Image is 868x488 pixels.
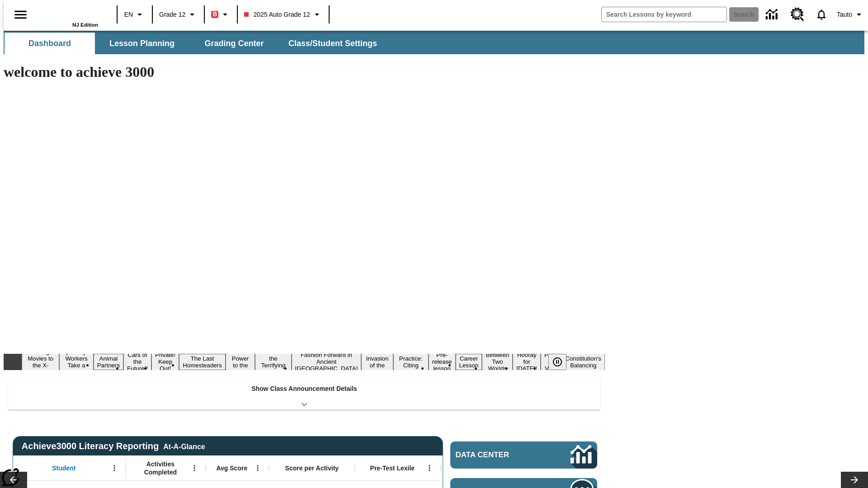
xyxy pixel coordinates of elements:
button: Dashboard [5,33,95,54]
a: Data Center [450,441,597,469]
span: Activities Completed [131,460,190,476]
button: Open Menu [188,461,201,475]
a: Notifications [810,3,833,26]
button: Slide 2 Labor Day: Workers Take a Stand [59,347,93,377]
a: Data Center [760,2,785,27]
button: Open Menu [423,461,436,475]
button: Slide 1 Taking Movies to the X-Dimension [22,347,59,377]
button: Language: EN, Select a language [120,6,149,23]
button: Slide 9 Fashion Forward in Ancient Rome [292,350,362,373]
p: Show Class Announcement Details [251,384,357,394]
span: 2025 Auto Grade 12 [244,10,310,19]
button: Slide 8 Attack of the Terrifying Tomatoes [255,347,291,377]
button: Class/Student Settings [281,33,384,54]
button: Grading Center [189,33,279,54]
h1: welcome to achieve 3000 [4,64,605,80]
div: Home [39,3,98,28]
button: Slide 10 The Invasion of the Free CD [361,347,393,377]
button: Lesson carousel, Next [841,472,868,488]
span: Student [52,464,75,472]
button: Boost Class color is red. Change class color [208,6,234,23]
button: Slide 4 Cars of the Future? [123,350,151,373]
button: Slide 12 Pre-release lesson [429,350,456,373]
button: Slide 5 Private! Keep Out! [151,350,179,373]
button: Slide 13 Career Lesson [456,354,482,370]
span: Achieve3000 Literacy Reporting [22,441,205,451]
input: search field [602,7,726,22]
button: Open Menu [108,461,121,475]
div: Pause [548,354,576,370]
button: Class: 2025 Auto Grade 12, Select your class [241,6,325,23]
button: Pause [548,354,566,370]
button: Slide 17 The Constitution's Balancing Act [561,347,605,377]
span: Avg Score [216,464,247,472]
a: Resource Center, Will open in new tab [785,2,810,27]
button: Slide 16 Point of View [541,350,561,373]
button: Slide 6 The Last Homesteaders [179,354,226,370]
span: NJ Edition [72,22,98,28]
button: Open Menu [251,461,264,475]
button: Profile/Settings [833,6,868,23]
button: Slide 11 Mixed Practice: Citing Evidence [393,347,429,377]
a: Home [39,4,98,22]
span: Grade 12 [159,10,185,19]
button: Slide 15 Hooray for Constitution Day! [513,350,541,373]
span: EN [124,10,133,19]
span: B [212,9,217,20]
div: At-A-Glance [163,441,205,451]
span: Pre-Test Lexile [370,464,415,472]
button: Slide 14 Between Two Worlds [482,350,513,373]
button: Open side menu [7,1,34,28]
button: Slide 3 Animal Partners [94,354,123,370]
button: Slide 7 Solar Power to the People [226,347,255,377]
div: Show Class Announcement Details [8,379,600,410]
span: Score per Activity [285,464,339,472]
button: Lesson Planning [97,33,187,54]
div: SubNavbar [4,33,385,54]
span: Data Center [456,450,540,460]
button: Grade: Grade 12, Select a grade [156,6,201,23]
span: Tauto [837,10,852,19]
div: SubNavbar [4,31,864,54]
